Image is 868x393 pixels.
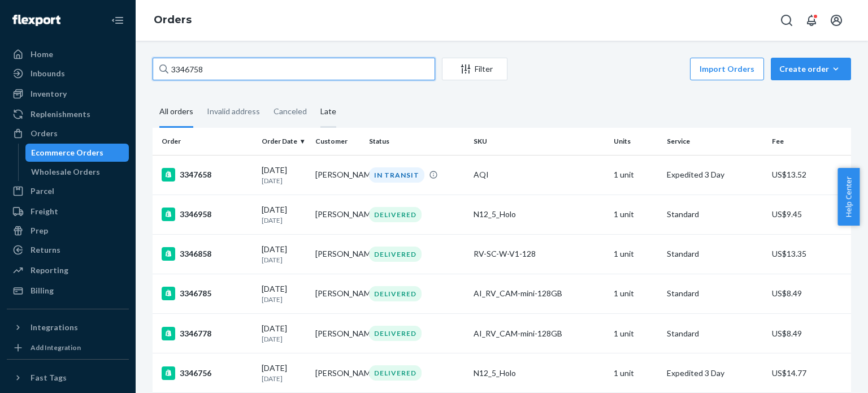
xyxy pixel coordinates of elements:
div: 3346785 [162,287,253,300]
button: Filter [442,58,507,80]
p: [DATE] [262,295,306,304]
div: [DATE] [262,362,306,383]
div: Integrations [31,322,78,333]
div: IN TRANSIT [369,167,424,183]
p: [DATE] [262,215,306,225]
div: 3346858 [162,247,253,261]
div: 3346778 [162,327,253,340]
a: Prep [7,222,129,240]
input: Search orders [153,58,435,80]
td: 1 unit [609,274,663,313]
div: AI_RV_CAM-mini-128GB [474,328,604,339]
button: Import Orders [690,58,764,80]
td: [PERSON_NAME] [311,155,364,195]
div: N12_5_Holo [474,368,604,379]
div: RV-SC-W-V1-128 [474,248,604,260]
th: Fee [767,128,851,155]
a: Ecommerce Orders [25,144,129,162]
div: DELIVERED [369,365,422,381]
p: Standard [667,248,762,260]
div: [DATE] [262,283,306,304]
div: AQI [474,169,604,180]
div: N12_5_Holo [474,209,604,220]
th: Service [662,128,767,155]
td: 1 unit [609,195,663,234]
a: Replenishments [7,105,129,123]
div: Wholesale Orders [31,166,100,178]
div: [DATE] [262,204,306,225]
div: Add Integration [31,343,81,352]
div: Home [31,49,53,60]
div: 3346958 [162,208,253,221]
div: Fast Tags [31,372,67,383]
button: Close Navigation [106,9,129,32]
div: 3347658 [162,168,253,182]
a: Orders [154,14,192,26]
div: [DATE] [262,244,306,265]
div: [DATE] [262,165,306,185]
div: Filter [442,63,507,75]
button: Create order [771,58,851,80]
div: Parcel [31,185,54,197]
div: 3346756 [162,366,253,380]
div: DELIVERED [369,286,422,301]
button: Integrations [7,318,129,336]
td: US$14.77 [767,353,851,393]
td: 1 unit [609,314,663,353]
th: Order Date [257,128,311,155]
a: Inventory [7,85,129,103]
button: Help Center [837,168,860,226]
a: Billing [7,282,129,300]
div: Prep [31,225,48,236]
td: US$13.52 [767,155,851,195]
div: Freight [31,206,58,217]
div: Reporting [31,265,68,276]
p: [DATE] [262,374,306,383]
th: Order [153,128,257,155]
div: Returns [31,244,60,256]
td: 1 unit [609,353,663,393]
div: Replenishments [31,109,90,120]
div: All orders [159,97,193,128]
td: [PERSON_NAME] [311,234,364,274]
div: Late [320,97,336,128]
p: [DATE] [262,255,306,265]
td: 1 unit [609,155,663,195]
p: Standard [667,328,762,339]
td: [PERSON_NAME] [311,195,364,234]
td: [PERSON_NAME] [311,314,364,353]
a: Inbounds [7,64,129,83]
div: AI_RV_CAM-mini-128GB [474,288,604,299]
a: Freight [7,202,129,221]
td: US$8.49 [767,314,851,353]
th: Status [364,128,469,155]
div: Billing [31,285,54,296]
div: Inventory [31,88,67,100]
div: DELIVERED [369,207,422,222]
div: [DATE] [262,323,306,344]
th: Units [609,128,663,155]
p: [DATE] [262,334,306,344]
p: Expedited 3 Day [667,368,762,379]
div: DELIVERED [369,326,422,341]
td: US$8.49 [767,274,851,313]
th: SKU [469,128,609,155]
p: Standard [667,288,762,299]
td: 1 unit [609,234,663,274]
p: Standard [667,209,762,220]
div: Orders [31,128,58,139]
td: US$13.35 [767,234,851,274]
div: Canceled [274,97,307,126]
div: DELIVERED [369,247,422,262]
div: Inbounds [31,68,65,79]
td: [PERSON_NAME] [311,353,364,393]
p: [DATE] [262,176,306,185]
td: [PERSON_NAME] [311,274,364,313]
a: Reporting [7,261,129,279]
a: Parcel [7,182,129,200]
button: Fast Tags [7,369,129,387]
div: Ecommerce Orders [31,147,103,158]
p: Expedited 3 Day [667,169,762,180]
button: Open Search Box [775,9,798,32]
div: Customer [315,136,360,146]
